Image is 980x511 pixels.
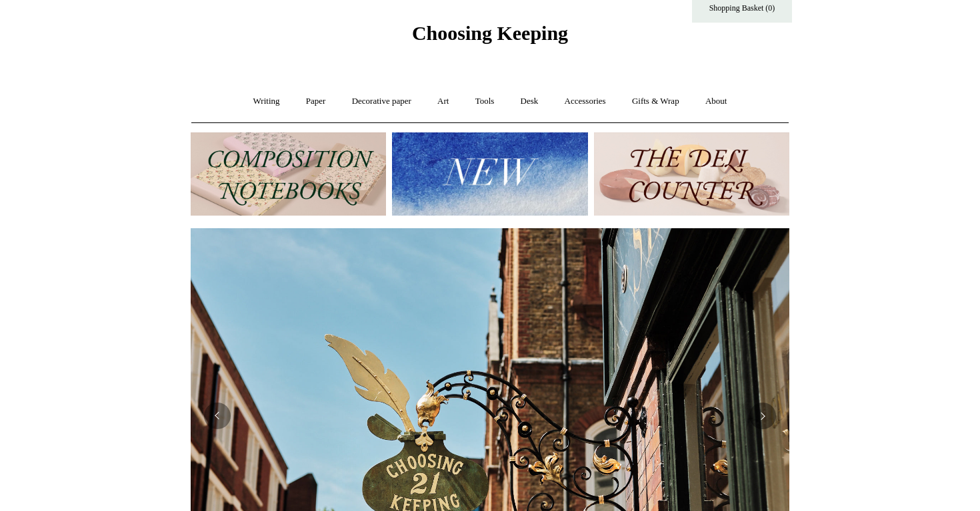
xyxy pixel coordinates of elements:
[191,132,386,216] img: 202302 Composition ledgers.jpg__PID:69722ee6-fa44-49dd-a067-31375e5d54ec
[553,84,618,119] a: Accessories
[620,84,691,119] a: Gifts & Wrap
[749,403,776,429] button: Next
[392,132,587,216] img: New.jpg__PID:f73bdf93-380a-4a35-bcfe-7823039498e1
[412,33,568,42] a: Choosing Keeping
[425,84,461,119] a: Art
[463,84,507,119] a: Tools
[204,403,231,429] button: Previous
[294,84,338,119] a: Paper
[412,22,568,44] span: Choosing Keeping
[509,84,551,119] a: Desk
[693,84,739,119] a: About
[241,84,292,119] a: Writing
[594,132,789,216] img: The Deli Counter
[340,84,423,119] a: Decorative paper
